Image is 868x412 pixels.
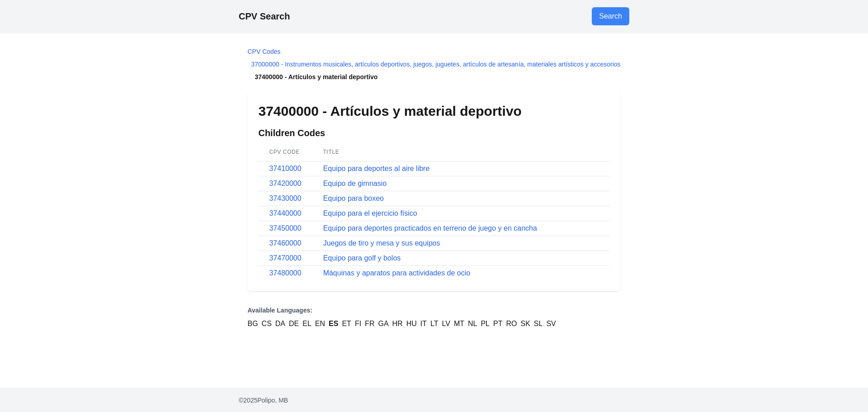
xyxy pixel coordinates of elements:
a: 37440000 [269,209,301,217]
a: ET [342,318,351,329]
a: EL [302,318,311,329]
a: GA [378,318,388,329]
a: 37430000 [269,194,301,202]
a: MT [454,318,464,329]
a: LT [430,318,438,329]
h1: 37400000 - Artículos y material deportivo [258,103,609,119]
a: DE [289,318,299,329]
a: SV [546,318,556,329]
a: DA [275,318,285,329]
p: © 2025 Polipo, MB [239,396,629,405]
a: HU [406,318,417,329]
a: CS [262,318,272,329]
a: FI [355,318,361,329]
a: CPV Search [239,11,290,21]
a: 37480000 [269,269,301,277]
th: Title [312,143,610,161]
a: CPV Codes [247,48,280,55]
a: RO [506,318,517,329]
a: IT [420,318,427,329]
a: SK [520,318,530,329]
a: Equipo para deportes al aire libre [323,165,430,172]
a: PL [481,318,490,329]
a: HR [392,318,403,329]
li: 37400000 - Artículos y material deportivo [247,72,620,81]
a: 37460000 [269,239,301,247]
a: Equipo para boxeo [323,194,384,202]
a: 37450000 [269,224,301,232]
a: PT [493,318,502,329]
a: ES [329,318,338,329]
a: SL [534,318,543,329]
a: LV [442,318,450,329]
a: EN [315,318,325,329]
a: Máquinas y aparatos para actividades de ocio [323,269,471,277]
a: Go to search [592,7,629,25]
a: FR [365,318,374,329]
a: Equipo para deportes practicados en terreno de juego y en cancha [323,224,537,232]
a: 37000000 - Instrumentos musicales, artículos deportivos, juegos, juguetes, artículos de artesanía... [251,61,620,68]
a: 37470000 [269,254,301,262]
a: Equipo de gimnasio [323,180,387,187]
p: Available Languages: [247,306,620,315]
h2: Children Codes [258,127,609,139]
nav: Language Versions [247,306,620,329]
th: CPV Code [258,143,312,161]
a: Equipo para el ejercicio físico [323,209,417,217]
nav: Breadcrumb [247,47,620,81]
a: 37410000 [269,165,301,172]
a: Equipo para golf y bolos [323,254,401,262]
a: BG [247,318,258,329]
a: Juegos de tiro y mesa y sus equipos [323,239,440,247]
a: NL [468,318,477,329]
a: 37420000 [269,180,301,187]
